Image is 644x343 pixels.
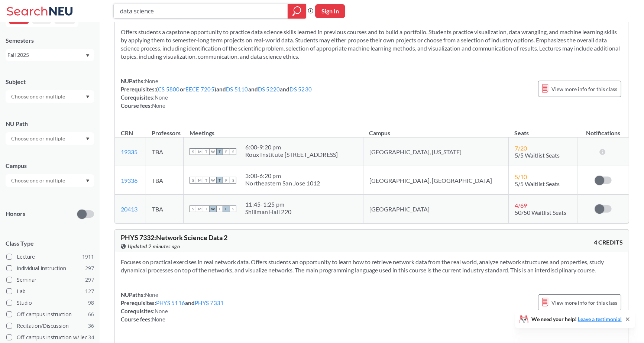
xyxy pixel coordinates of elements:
div: Shillman Hall 220 [245,208,291,216]
span: PHYS 7332 : Network Science Data 2 [121,233,227,242]
span: F [223,177,230,184]
span: S [230,177,236,184]
span: 297 [85,276,94,284]
span: T [216,148,223,155]
div: CRN [121,129,133,137]
a: 20413 [121,206,137,213]
th: Seats [509,122,577,137]
span: 7 / 20 [515,145,527,152]
div: NUPaths: Prerequisites: ( or ) and and and Corequisites: Course fees: [121,77,312,110]
a: PHYS 5116 [156,300,185,306]
th: Professors [146,122,183,137]
span: 4 / 69 [515,202,527,209]
label: Lecture [6,252,94,262]
label: Lab [6,287,94,296]
th: Meetings [184,122,363,137]
span: M [196,148,203,155]
input: Choose one or multiple [7,92,70,101]
div: 6:00 - 9:20 pm [245,143,338,151]
a: Leave a testimonial [578,316,622,322]
svg: Dropdown arrow [86,179,90,182]
div: Dropdown arrow [6,132,94,145]
div: Subject [6,78,94,86]
th: Notifications [577,122,629,137]
span: 5/5 Waitlist Seats [515,152,560,159]
span: 1911 [82,253,94,261]
span: W [210,177,216,184]
span: 34 [88,333,94,342]
input: Choose one or multiple [7,176,70,185]
div: Fall 2025Dropdown arrow [6,49,94,61]
svg: Dropdown arrow [86,96,90,98]
a: DS 5230 [290,86,312,93]
div: Campus [6,162,94,170]
td: [GEOGRAPHIC_DATA], [GEOGRAPHIC_DATA] [363,166,509,195]
span: 50/50 Waitlist Seats [515,209,566,216]
span: 5 / 10 [515,173,527,180]
span: M [196,206,203,212]
span: F [223,206,230,212]
a: DS 5110 [226,86,248,93]
input: Choose one or multiple [7,134,70,143]
section: Offers students a capstone opportunity to practice data science skills learned in previous course... [121,28,623,61]
span: 66 [88,310,94,318]
span: 4 CREDITS [594,238,623,246]
span: 5/5 Waitlist Seats [515,180,560,187]
div: Dropdown arrow [6,174,94,187]
span: None [145,78,158,84]
td: [GEOGRAPHIC_DATA], [US_STATE] [363,137,509,166]
span: Class Type [6,239,94,247]
span: 297 [85,264,94,272]
span: W [210,148,216,155]
label: Off-campus instruction [6,310,94,319]
div: 11:45 - 1:25 pm [245,201,291,208]
p: Honors [6,210,25,218]
td: TBA [146,195,183,223]
a: EECE 7205 [185,86,214,93]
button: Sign In [315,4,345,18]
span: 127 [85,287,94,295]
span: F [223,148,230,155]
div: Northeastern San Jose 1012 [245,179,320,187]
a: 19336 [121,177,137,184]
span: We need your help! [531,317,622,322]
span: 98 [88,299,94,307]
div: NUPaths: Prerequisites: and Corequisites: Course fees: [121,291,224,323]
a: CS 5800 [158,86,180,93]
span: T [216,206,223,212]
span: T [203,148,210,155]
span: S [190,206,196,212]
span: 36 [88,322,94,330]
div: Semesters [6,36,94,45]
span: View more info for this class [551,298,617,307]
span: M [196,177,203,184]
span: T [203,177,210,184]
td: TBA [146,137,183,166]
span: S [190,148,196,155]
span: S [190,177,196,184]
span: View more info for this class [551,84,617,94]
span: None [155,308,168,314]
th: Campus [363,122,509,137]
td: TBA [146,166,183,195]
div: Fall 2025 [7,51,85,59]
span: None [155,94,168,101]
span: T [216,177,223,184]
span: None [152,102,165,109]
input: Class, professor, course number, "phrase" [119,5,282,17]
span: None [145,291,158,298]
svg: Dropdown arrow [86,137,90,140]
a: DS 5220 [258,86,280,93]
span: None [152,316,165,323]
svg: Dropdown arrow [86,54,90,57]
label: Studio [6,298,94,308]
span: W [210,206,216,212]
section: Focuses on practical exercises in real network data. Offers students an opportunity to learn how ... [121,258,623,274]
label: Individual Instruction [6,263,94,273]
label: Recitation/Discussion [6,321,94,331]
td: [GEOGRAPHIC_DATA] [363,195,509,223]
div: 3:00 - 6:20 pm [245,172,320,179]
div: magnifying glass [288,4,306,19]
div: Roux Institute [STREET_ADDRESS] [245,151,338,158]
label: Off-campus instruction w/ lec [6,333,94,342]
